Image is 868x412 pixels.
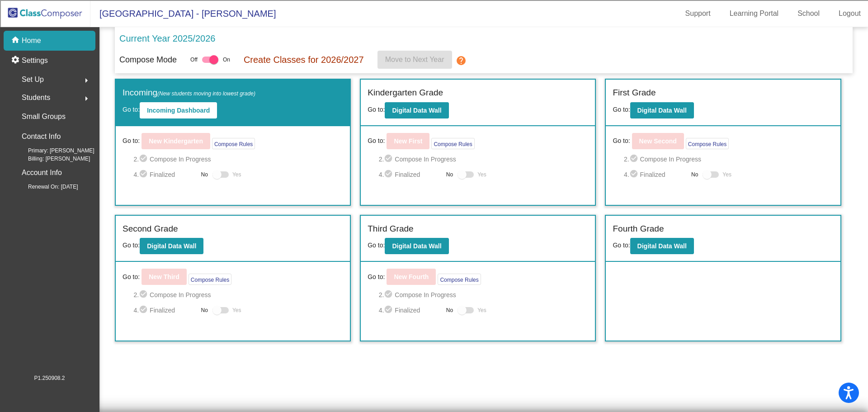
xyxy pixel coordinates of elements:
[368,242,385,249] span: Go to:
[22,73,44,86] span: Set Up
[613,223,664,236] label: Fourth Grade
[613,106,630,113] span: Go to:
[686,138,729,149] button: Compose Rules
[123,272,140,282] span: Go to:
[212,138,255,149] button: Compose Rules
[392,242,441,250] b: Digital Data Wall
[22,35,41,46] p: Home
[133,154,343,165] span: 2. Compose In Progress
[123,136,140,146] span: Go to:
[133,169,196,180] span: 4. Finalized
[157,90,255,97] span: (New students moving into lowest grade)
[691,170,698,179] span: No
[394,273,429,280] b: New Fourth
[81,93,92,104] mat-icon: arrow_right
[14,147,94,155] span: Primary: [PERSON_NAME]
[387,269,436,285] button: New Fourth
[630,102,694,118] button: Digital Data Wall
[387,133,429,149] button: New First
[477,305,486,316] span: Yes
[22,166,62,179] p: Account Info
[244,53,364,66] p: Create Classes for 2026/2027
[629,154,640,165] mat-icon: check_circle
[22,91,50,104] span: Students
[477,169,486,180] span: Yes
[385,102,448,118] button: Digital Data Wall
[613,242,630,249] span: Go to:
[22,110,66,123] p: Small Groups
[223,56,230,64] span: On
[11,35,22,46] mat-icon: home
[385,56,444,63] span: Move to Next Year
[139,169,150,180] mat-icon: check_circle
[394,137,422,145] b: New First
[139,289,150,300] mat-icon: check_circle
[22,55,48,66] p: Settings
[14,155,90,163] span: Billing: [PERSON_NAME]
[368,223,413,236] label: Third Grade
[456,55,467,66] mat-icon: help
[613,86,656,99] label: First Grade
[384,305,395,316] mat-icon: check_circle
[368,272,385,282] span: Go to:
[139,154,150,165] mat-icon: check_circle
[14,183,78,191] span: Renewal On: [DATE]
[379,169,442,180] span: 4. Finalized
[639,137,677,145] b: New Second
[722,169,731,180] span: Yes
[624,154,834,165] span: 2. Compose In Progress
[232,169,241,180] span: Yes
[189,274,231,285] button: Compose Rules
[368,136,385,146] span: Go to:
[368,86,443,99] label: Kindergarten Grade
[133,289,343,300] span: 2. Compose In Progress
[377,51,452,69] button: Move to Next Year
[190,56,198,64] span: Off
[624,169,687,180] span: 4. Finalized
[139,305,150,316] mat-icon: check_circle
[140,102,217,118] button: Incoming Dashboard
[232,305,241,316] span: Yes
[11,55,22,66] mat-icon: settings
[392,107,441,114] b: Digital Data Wall
[637,242,687,250] b: Digital Data Wall
[630,238,694,254] button: Digital Data Wall
[149,137,203,145] b: New Kindergarten
[123,86,255,99] label: Incoming
[147,107,210,114] b: Incoming Dashboard
[446,306,453,314] span: No
[147,242,196,250] b: Digital Data Wall
[632,133,684,149] button: New Second
[119,32,215,45] p: Current Year 2025/2026
[384,154,395,165] mat-icon: check_circle
[385,238,448,254] button: Digital Data Wall
[379,305,442,316] span: 4. Finalized
[201,170,208,179] span: No
[431,138,474,149] button: Compose Rules
[379,154,589,165] span: 2. Compose In Progress
[379,289,589,300] span: 2. Compose In Progress
[142,133,210,149] button: New Kindergarten
[629,169,640,180] mat-icon: check_circle
[149,273,179,280] b: New Third
[123,106,140,113] span: Go to:
[142,269,187,285] button: New Third
[22,130,61,143] p: Contact Info
[446,170,453,179] span: No
[123,242,140,249] span: Go to:
[368,106,385,113] span: Go to:
[438,274,481,285] button: Compose Rules
[81,75,92,86] mat-icon: arrow_right
[123,223,178,236] label: Second Grade
[637,107,687,114] b: Digital Data Wall
[201,306,208,314] span: No
[613,136,630,146] span: Go to:
[133,305,196,316] span: 4. Finalized
[140,238,203,254] button: Digital Data Wall
[384,169,395,180] mat-icon: check_circle
[384,289,395,300] mat-icon: check_circle
[119,54,177,66] p: Compose Mode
